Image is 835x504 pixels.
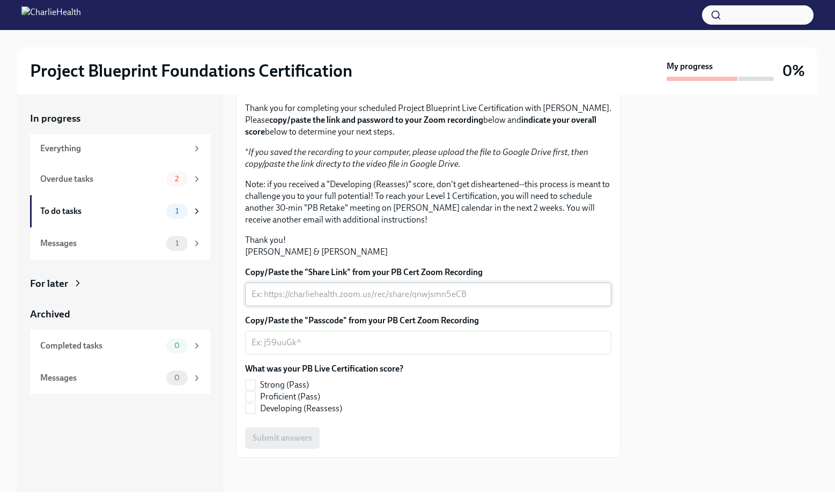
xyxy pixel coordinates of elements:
[30,277,68,291] div: For later
[30,163,210,195] a: Overdue tasks2
[40,372,162,384] div: Messages
[169,239,185,247] span: 1
[245,102,611,138] p: Thank you for completing your scheduled Project Blueprint Live Certification with [PERSON_NAME]. ...
[168,175,185,183] span: 2
[245,234,611,258] p: Thank you! [PERSON_NAME] & [PERSON_NAME]
[245,315,611,327] label: Copy/Paste the "Passcode" from your PB Cert Zoom Recording
[30,277,210,291] a: For later
[245,266,611,278] label: Copy/Paste the "Share Link" from your PB Cert Zoom Recording
[30,112,210,125] a: In progress
[30,330,210,362] a: Completed tasks0
[245,363,403,375] label: What was your PB Live Certification score?
[40,143,188,154] div: Everything
[21,6,81,24] img: CharlieHealth
[260,391,320,403] span: Proficient (Pass)
[30,60,352,81] h2: Project Blueprint Foundations Certification
[30,307,210,321] a: Archived
[30,134,210,163] a: Everything
[269,115,483,125] strong: copy/paste the link and password to your Zoom recording
[782,61,805,80] h3: 0%
[40,238,162,249] div: Messages
[169,207,185,215] span: 1
[30,362,210,394] a: Messages0
[260,403,342,414] span: Developing (Reassess)
[168,374,186,382] span: 0
[40,340,162,352] div: Completed tasks
[245,147,588,169] em: If you saved the recording to your computer, please upload the file to Google Drive first, then c...
[40,173,162,185] div: Overdue tasks
[168,342,186,350] span: 0
[30,227,210,260] a: Messages1
[245,179,611,226] p: Note: if you received a "Developing (Reasses)" score, don't get disheartened--this process is mea...
[260,379,309,391] span: Strong (Pass)
[667,61,713,72] strong: My progress
[40,205,162,217] div: To do tasks
[30,195,210,227] a: To do tasks1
